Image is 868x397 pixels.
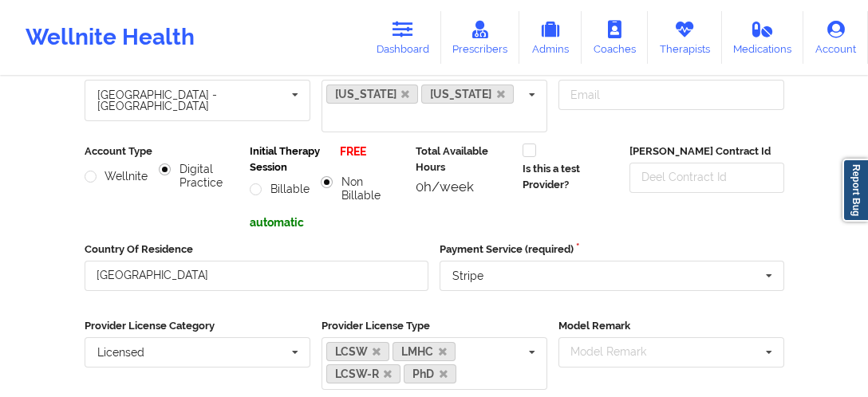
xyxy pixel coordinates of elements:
[326,364,401,383] a: LCSW-R
[250,183,310,196] label: Billable
[159,163,227,190] label: Digital Practice
[558,80,784,110] input: Email
[340,143,366,175] p: FREE
[250,143,339,175] label: Initial Therapy Session
[566,343,669,361] div: Model Remark
[523,161,618,193] label: Is this a test Provider?
[629,143,784,159] label: [PERSON_NAME] Contract Id
[321,175,393,202] label: Non Billable
[558,318,784,334] label: Model Remark
[404,364,456,383] a: PhD
[519,11,582,64] a: Admins
[85,143,239,159] label: Account Type
[648,11,722,64] a: Therapists
[250,214,404,230] p: automatic
[842,159,868,222] a: Report Bug
[452,270,483,281] div: Stripe
[416,179,511,195] div: 0h/week
[393,342,456,361] a: LMHC
[421,85,514,104] a: [US_STATE]
[803,11,868,64] a: Account
[326,85,419,104] a: [US_STATE]
[416,143,511,175] label: Total Available Hours
[722,11,804,64] a: Medications
[85,242,429,257] label: Country Of Residence
[365,11,441,64] a: Dashboard
[322,318,547,334] label: Provider License Type
[97,89,287,112] div: [GEOGRAPHIC_DATA] - [GEOGRAPHIC_DATA]
[440,242,784,257] label: Payment Service (required)
[85,170,148,183] label: Wellnite
[582,11,648,64] a: Coaches
[629,163,784,193] input: Deel Contract Id
[85,318,310,334] label: Provider License Category
[97,347,144,358] div: Licensed
[326,342,390,361] a: LCSW
[441,11,520,64] a: Prescribers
